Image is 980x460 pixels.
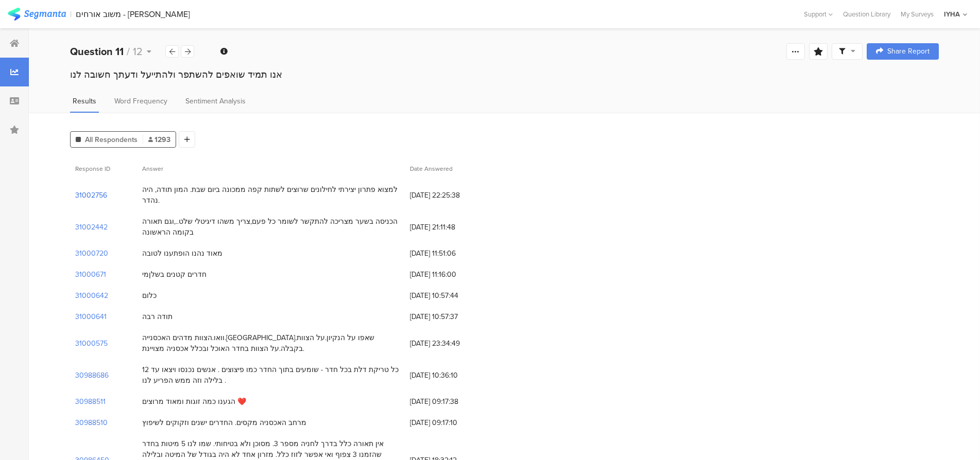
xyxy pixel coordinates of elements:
div: Support [804,6,833,22]
span: / [127,44,130,59]
b: Question 11 [70,44,124,59]
div: הכניסה בשער מצריכה להתקשר לשומר כל פעם,צריך משהו דיגיטלי שלט..,וגם תאורה בקומה הראשונה [142,216,400,238]
div: | [70,8,72,20]
span: [DATE] 22:25:38 [410,190,492,201]
div: כלום [142,290,157,301]
span: 1293 [148,134,170,145]
section: 30988511 [75,396,106,407]
div: תודה רבה [142,311,173,322]
div: משוב אורחים - [PERSON_NAME] [76,9,190,19]
span: Answer [142,164,163,173]
a: My Surveys [896,9,939,19]
span: [DATE] 10:57:44 [410,290,492,301]
div: למצוא פתרון יצירתי לחילונים שרוצים לשתות קפה ממכונה ביום שבת. המון תודה, היה נהדר. [142,184,400,206]
div: מאוד נהנו הופתענו לטובה [142,248,222,259]
a: Question Library [838,9,896,19]
span: 12 [133,44,143,59]
span: Word Frequency [114,96,167,107]
div: IYHA [944,9,960,19]
span: [DATE] 23:34:49 [410,338,492,349]
section: 30988510 [75,417,108,428]
section: 31000720 [75,248,108,259]
span: Results [73,96,96,107]
div: חדרים קטנים בשלןמי [142,269,207,280]
section: 31000671 [75,269,106,280]
section: 31000575 [75,338,108,349]
section: 31000642 [75,290,108,301]
span: All Respondents [85,134,137,145]
span: Sentiment Analysis [185,96,246,107]
span: [DATE] 10:36:10 [410,370,492,381]
span: [DATE] 10:57:37 [410,311,492,322]
div: מרחב האכסניה מקסים. החדרים ישנים וזקוקים לשיפוץ [142,417,306,428]
span: [DATE] 09:17:10 [410,417,492,428]
div: הגענו כמה זוגות ומאוד מרוצים ❤️ [142,396,246,407]
section: 31000641 [75,311,107,322]
img: segmanta logo [8,8,66,21]
div: אנו תמיד שואפים להשתפר ולהתייעל ודעתך חשובה לנו [70,68,939,81]
div: כל טריקת דלת בכל חדר - שומעים בתוך החדר כמו פיצוצים . אנשים נכנסו ויצאו עד 12 בלילה וזה ממש הפריע... [142,364,400,386]
span: Date Answered [410,164,453,173]
section: 31002756 [75,190,107,201]
span: Share Report [887,48,930,55]
span: [DATE] 11:51:06 [410,248,492,259]
span: Response ID [75,164,110,173]
section: 30988686 [75,370,109,381]
section: 31002442 [75,222,108,233]
span: [DATE] 09:17:38 [410,396,492,407]
span: [DATE] 11:16:00 [410,269,492,280]
div: וואו.הצוות מדהים האכסנייה.[GEOGRAPHIC_DATA].שאפו על הנקיון.על הצוות בקבלה.על הצוות בחדר האוכל ובכ... [142,332,400,354]
span: [DATE] 21:11:48 [410,222,492,233]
